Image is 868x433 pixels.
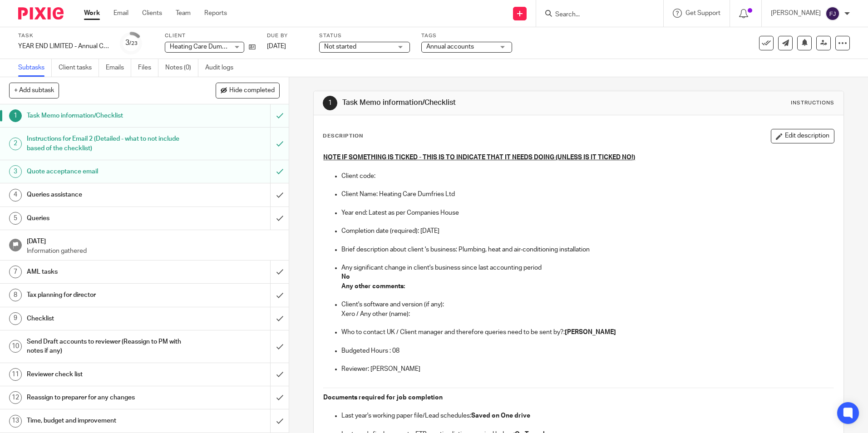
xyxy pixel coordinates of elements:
a: Team [176,9,191,18]
h1: Task Memo information/Checklist [27,109,183,123]
p: Budgeted Hours : 08 [341,346,833,355]
div: 10 [9,340,22,353]
label: Due by [267,32,308,39]
p: [PERSON_NAME] [771,9,821,18]
p: Who to contact UK / Client manager and therefore queries need to be sent by?: [341,328,833,337]
strong: Documents required for job completion [323,394,443,401]
a: Files [138,59,158,77]
span: Not started [324,44,356,50]
a: Work [84,9,100,18]
div: 8 [9,289,22,301]
label: Task [18,32,109,39]
h1: Task Memo information/Checklist [342,98,598,108]
div: 4 [9,189,22,202]
a: Subtasks [18,59,52,77]
img: svg%3E [825,6,840,21]
a: Reports [204,9,227,18]
span: [DATE] [267,43,286,49]
button: + Add subtask [9,83,59,98]
span: Hide completed [229,87,275,94]
div: Instructions [791,99,834,107]
div: 7 [9,266,22,278]
u: NOTE IF SOMETHING IS TICKED - THIS IS TO INDICATE THAT IT NEEDS DOING (UNLESS IS IT TICKED NO!) [323,154,635,161]
strong: Saved on One drive [471,413,530,419]
p: Information gathered [27,246,280,256]
p: Last year's working paper file/Lead schedules: [341,411,833,420]
h1: Queries [27,212,183,225]
h1: Quote acceptance email [27,165,183,178]
a: Client tasks [59,59,99,77]
p: Reviewer: [PERSON_NAME] [341,364,833,374]
p: Client code: [341,172,833,181]
strong: No [341,274,350,280]
h1: Reassign to preparer for any changes [27,391,183,404]
p: Xero / Any other (name): [341,310,833,319]
div: 1 [323,96,337,110]
h1: Tax planning for director [27,288,183,302]
small: /23 [129,41,138,46]
span: Heating Care Dumfries Ltd [170,44,246,50]
h1: Instructions for Email 2 (Detailed - what to not include based of the checklist) [27,132,183,155]
span: Annual accounts [426,44,474,50]
p: Completion date (required): [DATE] [341,226,833,236]
h1: Send Draft accounts to reviewer (Reassign to PM with notes if any) [27,335,183,358]
label: Status [319,32,410,39]
a: Notes (0) [165,59,198,77]
p: Client Name: Heating Care Dumfries Ltd [341,190,833,199]
h1: Reviewer check list [27,368,183,381]
span: Get Support [686,10,720,16]
h1: [DATE] [27,235,280,246]
label: Tags [421,32,512,39]
p: Brief description about client 's business: Plumbing, heat and air-conditioning installation [341,245,833,254]
a: Clients [142,9,162,18]
p: Client's software and version (if any): [341,300,833,309]
strong: Any other comments: [341,283,405,290]
div: 3 [9,165,22,178]
div: 9 [9,312,22,325]
a: Emails [106,59,131,77]
p: Any significant change in client's business since last accounting period [341,263,833,272]
input: Search [554,11,636,19]
p: Description [323,133,363,140]
button: Hide completed [216,83,280,98]
a: Audit logs [205,59,240,77]
button: Edit description [771,129,834,143]
p: Year end: Latest as per Companies House [341,208,833,217]
h1: Queries assistance [27,188,183,202]
div: 1 [9,109,22,122]
div: 3 [125,38,138,48]
div: 13 [9,415,22,428]
div: YEAR END LIMITED - Annual COMPANY accounts and CT600 return [18,42,109,51]
img: Pixie [18,7,64,20]
h1: Checklist [27,312,183,325]
strong: [PERSON_NAME] [565,329,616,335]
h1: AML tasks [27,265,183,279]
label: Client [165,32,256,39]
h1: Time, budget and improvement [27,414,183,428]
div: 12 [9,391,22,404]
a: Email [113,9,128,18]
div: 5 [9,212,22,225]
div: 2 [9,138,22,150]
div: 11 [9,368,22,381]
